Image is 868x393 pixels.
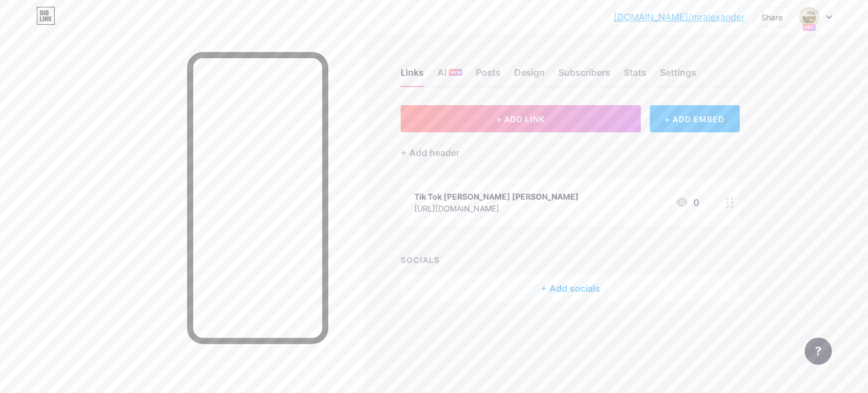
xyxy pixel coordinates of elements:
[476,66,501,86] div: Posts
[558,66,610,86] div: Subscribers
[624,66,646,86] div: Stats
[761,11,783,23] div: Share
[675,196,699,209] div: 0
[798,6,820,28] img: mralexander
[401,275,740,302] div: + Add socials
[401,105,641,132] button: + ADD LINK
[614,10,745,24] a: [DOMAIN_NAME]/mralexander
[437,66,462,86] div: AI
[401,146,459,159] div: + Add header
[450,69,461,76] span: NEW
[401,254,740,266] div: SOCIALS
[414,202,579,214] div: [URL][DOMAIN_NAME]
[660,66,696,86] div: Settings
[514,66,545,86] div: Design
[496,114,545,124] span: + ADD LINK
[414,191,579,202] div: Tik Tok [PERSON_NAME] [PERSON_NAME]
[401,66,424,86] div: Links
[650,105,740,132] div: + ADD EMBED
